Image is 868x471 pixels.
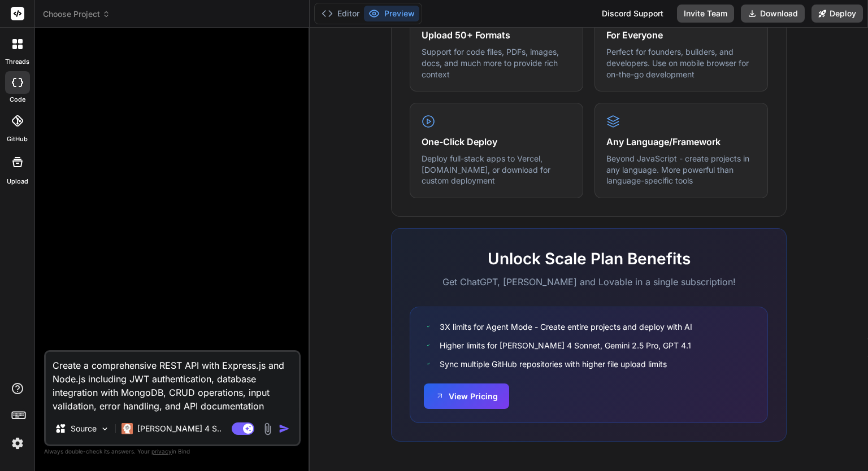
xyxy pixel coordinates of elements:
[410,247,768,271] h2: Unlock Scale Plan Benefits
[424,383,509,409] button: View Pricing
[121,423,133,434] img: Claude 4 Sonnet
[364,6,419,21] button: Preview
[595,5,670,23] div: Discord Support
[606,46,756,80] p: Perfect for founders, builders, and developers. Use on mobile browser for on-the-go development
[440,339,691,351] span: Higher limits for [PERSON_NAME] 4 Sonnet, Gemini 2.5 Pro, GPT 4.1
[317,6,364,21] button: Editor
[279,423,290,434] img: icon
[7,177,28,186] label: Upload
[811,5,863,23] button: Deploy
[677,5,734,23] button: Invite Team
[440,321,692,333] span: 3X limits for Agent Mode - Create entire projects and deploy with AI
[422,135,571,149] h4: One-Click Deploy
[44,446,301,457] p: Always double-check its answers. Your in Bind
[43,8,110,20] span: Choose Project
[422,153,571,186] p: Deploy full-stack apps to Vercel, [DOMAIN_NAME], or download for custom deployment
[7,134,28,144] label: GitHub
[137,423,222,434] p: [PERSON_NAME] 4 S..
[606,135,756,149] h4: Any Language/Framework
[422,28,571,42] h4: Upload 50+ Formats
[46,352,299,413] textarea: Create a comprehensive REST API with Express.js and Node.js including JWT authentication, databas...
[741,5,805,23] button: Download
[606,28,756,42] h4: For Everyone
[10,95,25,104] label: code
[440,358,667,370] span: Sync multiple GitHub repositories with higher file upload limits
[606,153,756,186] p: Beyond JavaScript - create projects in any language. More powerful than language-specific tools
[71,423,97,434] p: Source
[261,422,274,435] img: attachment
[422,46,571,80] p: Support for code files, PDFs, images, docs, and much more to provide rich context
[410,275,768,289] p: Get ChatGPT, [PERSON_NAME] and Lovable in a single subscription!
[8,434,27,453] img: settings
[5,57,29,67] label: threads
[100,424,110,434] img: Pick Models
[151,448,172,455] span: privacy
